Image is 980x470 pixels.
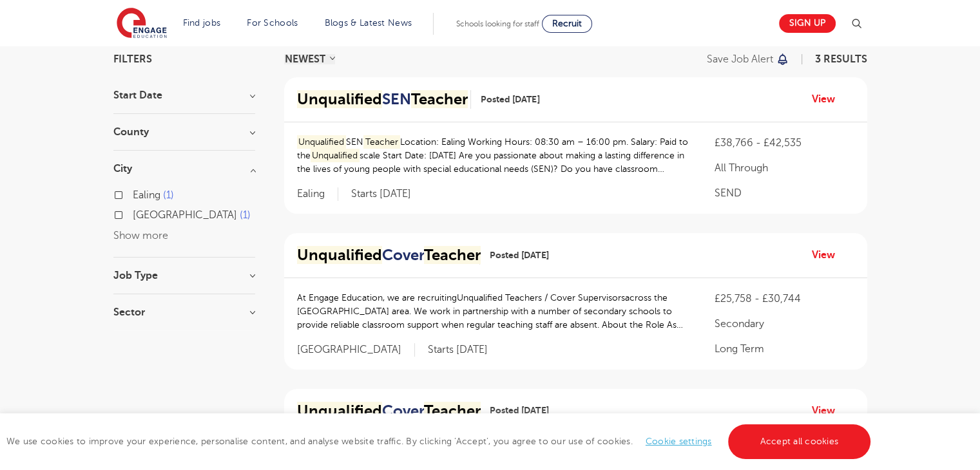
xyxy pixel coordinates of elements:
[490,404,548,417] span: Posted [DATE]
[812,247,845,263] a: View
[715,316,854,332] p: Secondary
[456,19,539,28] span: Schools looking for staff
[297,343,415,357] span: [GEOGRAPHIC_DATA]
[113,307,255,317] h3: Sector
[297,402,481,420] a: UnqualifiedCoverTeacher
[297,90,382,108] mark: Unqualified
[113,164,255,174] h3: City
[363,135,400,149] mark: Teacher
[113,90,255,100] h3: Start Date
[113,230,168,241] button: Show more
[133,209,237,221] span: [GEOGRAPHIC_DATA]
[715,291,854,306] p: £25,758 - £30,744
[247,18,298,28] a: For Schools
[490,249,548,262] span: Posted [DATE]
[297,246,470,265] h2: Cover
[815,53,867,65] span: 3 RESULTS
[707,54,790,64] button: Save job alert
[351,187,411,201] p: Starts [DATE]
[297,187,338,201] span: Ealing
[311,149,360,162] mark: Unqualified
[646,437,712,446] a: Cookie settings
[707,54,773,64] p: Save job alert
[113,54,152,64] span: Filters
[297,135,689,176] p: SEN Location: Ealing Working Hours: 08:30 am – 16:00 pm. Salary: Paid to the scale Start Date: [D...
[297,246,481,265] a: UnqualifiedCoverTeacher
[552,19,582,28] span: Recruit
[183,18,221,28] a: Find jobs
[715,185,854,201] p: SEND
[812,91,845,108] a: View
[715,135,854,151] p: £38,766 - £42,535
[163,189,174,201] span: 1
[812,402,845,419] a: View
[113,270,255,281] h3: Job Type
[240,209,251,221] span: 1
[728,424,871,459] a: Accept all cookies
[297,402,470,420] h2: Cover
[133,189,160,201] span: Ealing
[411,90,468,108] mark: Teacher
[428,343,488,357] p: Starts [DATE]
[424,402,481,420] mark: Teacher
[779,14,836,33] a: Sign up
[297,90,461,109] h2: SEN
[113,127,255,137] h3: County
[715,160,854,176] p: All Through
[424,246,481,264] mark: Teacher
[297,402,382,420] mark: Unqualified
[133,189,141,198] input: Ealing 1
[297,90,472,109] a: UnqualifiedSENTeacher
[542,15,592,33] a: Recruit
[297,291,689,332] p: At Engage Education, we are recruitingUnqualified Teachers / Cover Supervisorsacross the [GEOGRAP...
[481,93,539,106] span: Posted [DATE]
[117,8,167,40] img: Engage Education
[133,209,141,218] input: [GEOGRAPHIC_DATA] 1
[715,341,854,357] p: Long Term
[6,437,874,446] span: We use cookies to improve your experience, personalise content, and analyse website traffic. By c...
[297,135,347,149] mark: Unqualified
[325,18,412,28] a: Blogs & Latest News
[297,246,382,264] mark: Unqualified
